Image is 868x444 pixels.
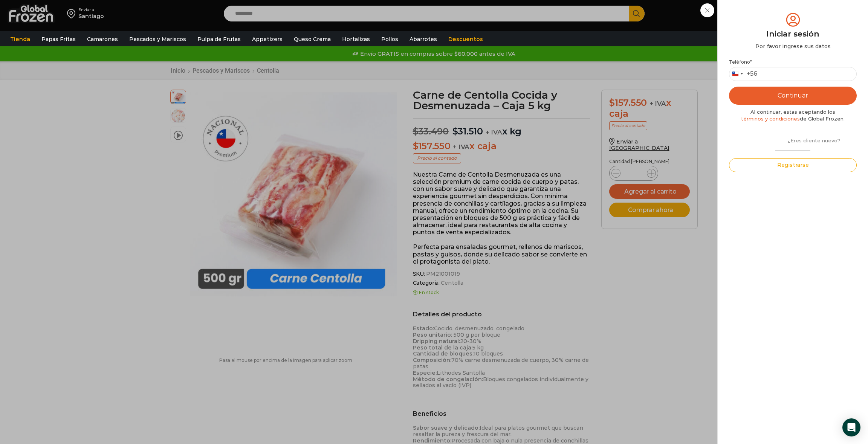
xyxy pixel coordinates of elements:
div: ¿Eres cliente nuevo? [729,134,857,154]
a: Hortalizas [338,32,374,46]
a: Queso Crema [290,32,335,46]
a: términos y condiciones [741,116,800,122]
img: tabler-icon-user-circle.svg [784,11,802,28]
button: Continuar [729,87,857,105]
a: Abarrotes [406,32,441,46]
div: Open Intercom Messenger [842,418,860,436]
button: Selected country [729,67,757,81]
a: Pollos [377,32,402,46]
a: Appetizers [248,32,286,46]
label: Teléfono [729,59,857,65]
button: Registrarse [729,158,857,172]
div: Por favor ingrese sus datos [729,43,857,50]
div: +56 [747,70,757,78]
div: Iniciar sesión [729,28,857,40]
a: Pescados y Mariscos [125,32,190,46]
a: Tienda [6,32,34,46]
a: Pulpa de Frutas [194,32,245,46]
a: Papas Fritas [38,32,79,46]
a: Camarones [83,32,122,46]
a: Descuentos [445,32,487,46]
div: Al continuar, estas aceptando los de Global Frozen. [729,108,857,122]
